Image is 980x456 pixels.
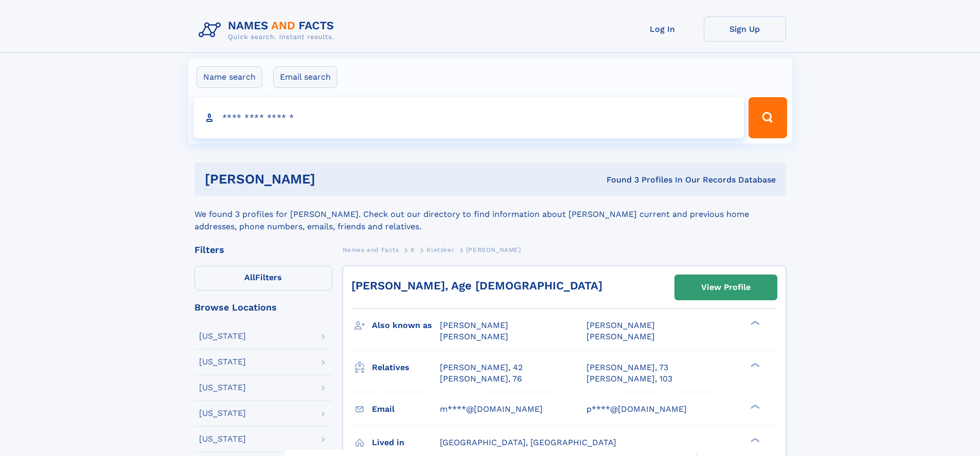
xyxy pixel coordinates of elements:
[197,66,262,88] label: Name search
[748,403,760,410] div: ❯
[343,243,399,256] a: Names and Facts
[749,97,787,138] button: Search Button
[586,373,672,385] a: [PERSON_NAME], 103
[586,332,655,341] span: [PERSON_NAME]
[194,196,786,233] div: We found 3 profiles for [PERSON_NAME]. Check out our directory to find information about [PERSON_...
[461,174,776,186] div: Found 3 Profiles In Our Records Database
[372,359,440,376] h3: Relatives
[440,320,508,330] span: [PERSON_NAME]
[205,173,461,186] h1: [PERSON_NAME]
[411,246,415,253] span: K
[372,317,440,334] h3: Also known as
[193,97,744,138] input: search input
[440,373,522,385] a: [PERSON_NAME], 76
[704,16,786,42] a: Sign Up
[194,16,343,44] img: Logo Names and Facts
[675,275,777,300] a: View Profile
[194,245,332,254] div: Filters
[199,358,246,366] div: [US_STATE]
[586,362,668,373] a: [PERSON_NAME], 73
[273,66,337,88] label: Email search
[586,320,655,330] span: [PERSON_NAME]
[199,435,246,443] div: [US_STATE]
[244,272,255,282] span: All
[440,362,523,373] a: [PERSON_NAME], 42
[199,384,246,392] div: [US_STATE]
[748,361,760,368] div: ❯
[372,400,440,418] h3: Email
[748,436,760,443] div: ❯
[372,434,440,451] h3: Lived in
[194,303,332,312] div: Browse Locations
[199,332,246,340] div: [US_STATE]
[701,276,751,299] div: View Profile
[466,246,521,253] span: [PERSON_NAME]
[621,16,704,42] a: Log In
[426,243,454,256] a: Kletzker
[426,246,454,253] span: Kletzker
[411,243,415,256] a: K
[748,320,760,326] div: ❯
[440,332,508,341] span: [PERSON_NAME]
[199,409,246,417] div: [US_STATE]
[440,437,616,447] span: [GEOGRAPHIC_DATA], [GEOGRAPHIC_DATA]
[351,279,602,292] a: [PERSON_NAME], Age [DEMOGRAPHIC_DATA]
[194,266,332,290] label: Filters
